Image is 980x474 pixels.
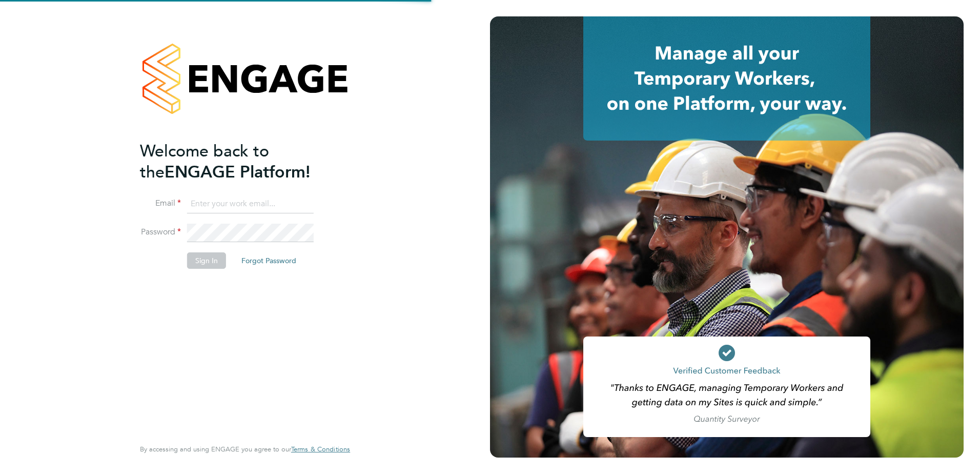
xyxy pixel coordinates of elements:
[187,195,314,213] input: Enter your work email...
[140,141,340,183] h2: ENGAGE Platform!
[233,252,304,269] button: Forgot Password
[140,141,269,182] span: Welcome back to the
[187,252,226,269] button: Sign In
[140,198,181,209] label: Email
[140,445,350,453] span: By accessing and using ENGAGE you agree to our
[291,445,350,453] a: Terms & Conditions
[140,227,181,238] label: Password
